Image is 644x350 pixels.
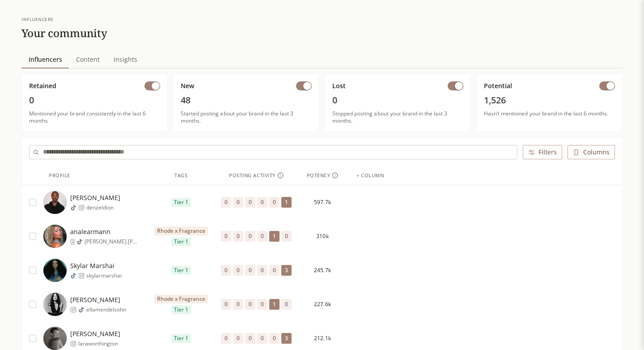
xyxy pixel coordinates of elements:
[281,333,292,344] span: 3
[269,231,280,242] span: 1
[316,233,328,240] span: 310k
[245,333,255,344] span: 0
[21,26,107,40] h1: Your community
[221,265,231,276] span: 0
[281,231,292,242] span: 0
[269,333,280,344] span: 0
[233,265,243,276] span: 0
[229,172,284,179] div: Posting Activity
[257,333,267,344] span: 0
[245,265,255,276] span: 0
[484,94,615,107] span: 1,526
[70,329,120,338] span: [PERSON_NAME]
[43,293,67,316] img: https://lookalike-images.influencerlist.ai/profiles/ee3a8c32-2418-4608-8aab-ef8f60b61ec5.jpg
[233,231,243,242] span: 0
[314,335,330,342] span: 212.1k
[25,53,65,66] span: Influencers
[70,261,122,270] span: Skylar Marshai
[157,295,205,303] span: Rhode x Fragrance
[49,172,70,179] div: Profile
[281,265,292,276] span: 3
[174,306,188,313] span: Tier 1
[332,81,346,90] span: Lost
[245,299,255,310] span: 0
[70,193,120,202] span: [PERSON_NAME]
[86,272,122,279] span: skylarmarshai
[245,197,255,208] span: 0
[181,94,312,107] span: 48
[269,265,280,276] span: 0
[181,110,312,124] span: Started posting about your brand in the last 3 months.
[257,197,267,208] span: 0
[21,16,107,23] div: influencers
[221,197,231,208] span: 0
[233,197,243,208] span: 0
[85,238,140,245] span: [PERSON_NAME].[PERSON_NAME]
[221,299,231,310] span: 0
[523,145,562,159] button: Filters
[69,51,106,68] a: Content
[281,197,292,208] span: 1
[174,335,188,342] span: Tier 1
[257,299,267,310] span: 0
[568,145,615,159] button: Columns
[21,51,69,68] a: Influencers
[70,295,126,304] span: [PERSON_NAME]
[257,231,267,242] span: 0
[484,81,512,90] span: Potential
[314,301,330,308] span: 227.6k
[43,259,67,282] img: https://lookalike-images.influencerlist.ai/profiles/4b94e29f-bb80-40df-9da7-5dad9e125fde.jpg
[221,333,231,344] span: 0
[70,227,140,236] span: analearmann
[332,94,463,107] span: 0
[157,227,205,235] span: Rhode x Fragrance
[43,327,67,350] img: https://lookalike-images.influencerlist.ai/profiles/50f3a5f6-ee6a-4f64-8fa5-aec99652999f.jpg
[29,94,160,107] span: 0
[174,172,187,179] div: Tags
[21,51,623,68] nav: Main
[86,204,120,211] span: denzeldion
[29,110,160,124] span: Mentioned your brand consistently in the last 6 months
[484,110,615,117] span: Hasn’t mentioned your brand in the last 6 months.
[181,81,194,90] span: New
[257,265,267,276] span: 0
[43,191,67,214] img: https://lookalike-images.influencerlist.ai/profiles/b98a81ac-457a-459c-9744-78d9cc847bc1.jpg
[29,81,56,90] span: Retained
[314,267,330,274] span: 245.7k
[233,333,243,344] span: 0
[43,225,67,248] img: https://lookalike-images.influencerlist.ai/profiles/2262f43b-e53e-4be7-b969-0870700013c0.jpg
[174,238,188,245] span: Tier 1
[72,53,103,66] span: Content
[314,199,330,206] span: 597.7k
[221,231,231,242] span: 0
[174,267,188,274] span: Tier 1
[332,110,463,124] span: Stopped posting about your brand in the last 3 months.
[245,231,255,242] span: 0
[269,299,280,310] span: 1
[269,197,280,208] span: 0
[78,340,120,347] span: laraworthington
[86,306,126,313] span: ellamendelsohn
[356,172,384,179] div: + column
[281,299,292,310] span: 0
[110,53,141,66] span: Insights
[107,51,144,68] a: Insights
[307,172,339,179] div: Potency
[174,199,188,206] span: Tier 1
[233,299,243,310] span: 0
